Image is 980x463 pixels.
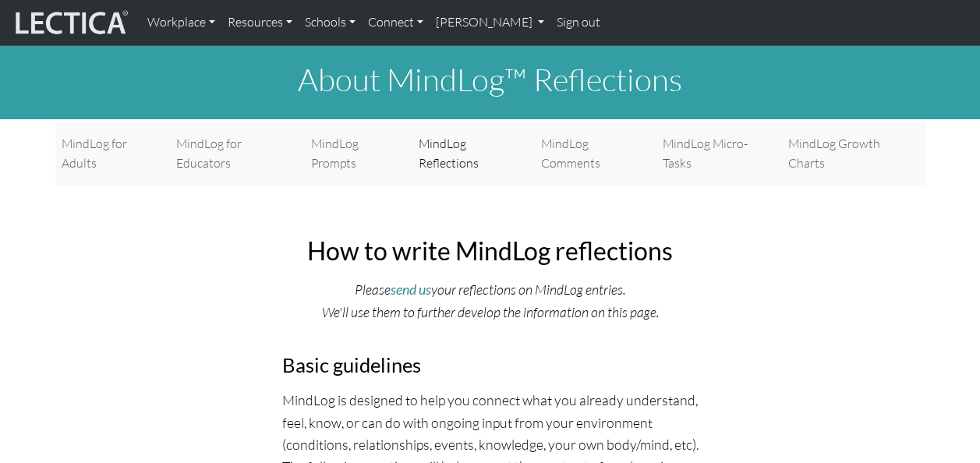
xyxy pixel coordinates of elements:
[141,6,221,39] a: Workplace
[412,128,535,180] a: MindLog Reflections
[221,6,299,39] a: Resources
[355,281,391,298] i: Please
[282,353,699,377] h3: Basic guidelines
[391,281,431,298] a: send us
[55,128,171,180] a: MindLog for Adults
[55,61,925,98] h1: About MindLog™ Reflections
[430,6,550,39] a: [PERSON_NAME]
[362,6,430,39] a: Connect
[782,128,925,180] a: MindLog Growth Charts
[282,236,699,266] h2: How to write MindLog reflections
[656,128,782,180] a: MindLog Micro-Tasks
[322,303,659,320] i: We'll use them to further develop the information on this page.
[535,128,656,180] a: MindLog Comments
[550,6,607,39] a: Sign out
[431,281,625,298] i: your reflections on MindLog entries.
[299,6,362,39] a: Schools
[12,8,129,37] img: lecticalive
[170,128,305,180] a: MindLog for Educators
[305,128,412,180] a: MindLog Prompts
